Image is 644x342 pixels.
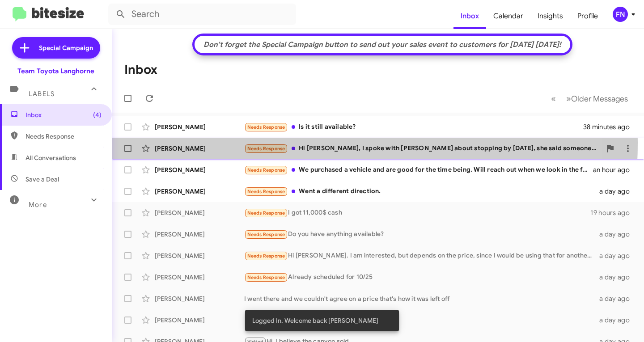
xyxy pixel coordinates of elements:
span: Special Campaign [39,43,93,52]
div: Ok thank you [244,315,598,325]
span: Needs Response [247,146,285,152]
span: Logged In. Welcome back [PERSON_NAME] [252,316,378,325]
div: Don't forget the Special Campaign button to send out your sales event to customers for [DATE] [DA... [199,40,566,49]
span: Needs Response [247,124,285,130]
div: We purchased a vehicle and are good for the time being. Will reach out when we look in the future... [244,165,593,175]
a: Calendar [486,3,530,29]
div: [PERSON_NAME] [155,230,244,239]
div: [PERSON_NAME] [155,316,244,325]
div: [PERSON_NAME] [155,122,244,131]
div: I went there and we couldn't agree on a price that's how it was left off [244,294,598,303]
a: Insights [530,3,570,29]
div: 19 hours ago [590,208,637,217]
span: Needs Response [247,167,285,173]
button: Previous [546,89,561,108]
input: Search [108,4,296,25]
span: » [566,93,571,104]
button: Next [561,89,633,108]
span: Needs Response [247,189,285,194]
div: Went a different direction. [244,186,598,197]
div: an hour ago [593,165,637,174]
a: Inbox [453,3,486,29]
a: Profile [570,3,605,29]
span: Older Messages [571,94,628,104]
span: « [551,93,556,104]
div: [PERSON_NAME] [155,294,244,303]
div: [PERSON_NAME] [155,251,244,260]
div: [PERSON_NAME] [155,165,244,174]
div: Do you have anything available? [244,229,598,240]
div: a day ago [598,187,637,196]
div: I got 11,000$ cash [244,208,590,218]
div: Is it still available? [244,122,583,132]
div: Hi [PERSON_NAME], I spoke with [PERSON_NAME] about stopping by [DATE], she said someone would sen... [244,144,601,154]
a: Special Campaign [12,37,100,59]
span: Needs Response [247,253,285,259]
div: 38 minutes ago [583,122,637,131]
span: Needs Response [25,132,102,141]
div: a day ago [598,251,637,260]
div: a day ago [598,316,637,325]
div: [PERSON_NAME] [155,187,244,196]
div: Hi [PERSON_NAME]. I am interested, but depends on the price, since I would be using that for anot... [244,251,598,261]
span: (4) [93,110,102,119]
span: Needs Response [247,232,285,237]
span: Labels [29,90,55,98]
button: FN [605,7,634,22]
div: a day ago [598,294,637,303]
div: a day ago [598,230,637,239]
span: Needs Response [247,210,285,216]
span: Needs Response [247,274,285,280]
div: [PERSON_NAME] [155,273,244,282]
div: [PERSON_NAME] [155,144,244,153]
span: All Conversations [25,153,76,162]
span: Inbox [25,110,102,119]
div: FN [613,7,628,22]
div: [PERSON_NAME] [155,208,244,217]
div: Already scheduled for 10/25 [244,272,598,283]
h1: Inbox [124,63,157,77]
span: Save a Deal [25,175,59,184]
span: More [29,201,47,209]
div: a day ago [598,273,637,282]
nav: Page navigation example [546,89,633,108]
div: Team Toyota Langhorne [17,67,94,76]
